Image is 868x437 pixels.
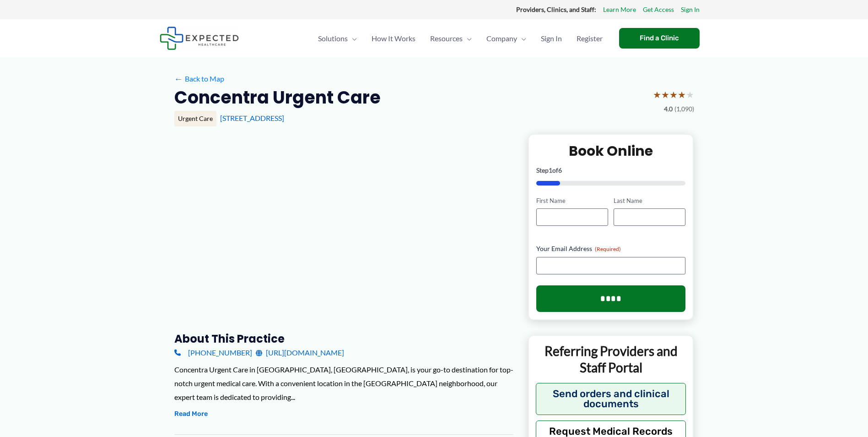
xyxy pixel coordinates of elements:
h2: Book Online [536,142,686,160]
p: Step of [536,167,686,174]
button: Send orders and clinical documents [536,383,686,415]
span: ★ [653,86,661,103]
span: 4.0 [664,103,673,115]
label: First Name [536,197,608,205]
span: Solutions [318,22,348,55]
span: How It Works [372,22,415,55]
nav: Primary Site Navigation [311,22,610,55]
span: ★ [686,86,694,103]
span: Sign In [541,22,562,55]
span: (1,090) [674,103,694,115]
span: ★ [678,86,686,103]
a: [PHONE_NUMBER] [174,346,252,360]
label: Last Name [614,197,685,205]
a: Sign In [534,22,569,55]
a: [URL][DOMAIN_NAME] [256,346,344,360]
h3: About this practice [174,332,513,346]
span: 1 [549,166,552,174]
a: ←Back to Map [174,72,224,86]
a: CompanyMenu Toggle [479,22,534,55]
a: How It Works [364,22,423,55]
span: Company [486,22,517,55]
img: Expected Healthcare Logo - side, dark font, small [160,27,239,50]
span: ★ [669,86,678,103]
a: ResourcesMenu Toggle [423,22,479,55]
a: Get Access [643,4,674,16]
strong: Providers, Clinics, and Staff: [516,5,596,13]
label: Your Email Address [536,244,686,253]
a: [STREET_ADDRESS] [220,114,284,122]
a: Register [569,22,610,55]
a: Find a Clinic [619,28,700,49]
span: ← [174,74,183,83]
span: ★ [661,86,669,103]
a: Sign In [681,4,700,16]
button: Read More [174,409,208,420]
a: SolutionsMenu Toggle [311,22,364,55]
p: Referring Providers and Staff Portal [536,343,686,376]
span: Resources [430,22,463,55]
span: Menu Toggle [348,22,357,55]
span: 6 [558,166,562,174]
span: Menu Toggle [517,22,526,55]
a: Learn More [603,4,636,16]
div: Concentra Urgent Care in [GEOGRAPHIC_DATA], [GEOGRAPHIC_DATA], is your go-to destination for top-... [174,363,513,404]
span: Menu Toggle [463,22,472,55]
h2: Concentra Urgent Care [174,86,381,109]
div: Urgent Care [174,111,216,126]
span: Register [577,22,603,55]
span: (Required) [595,246,621,252]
